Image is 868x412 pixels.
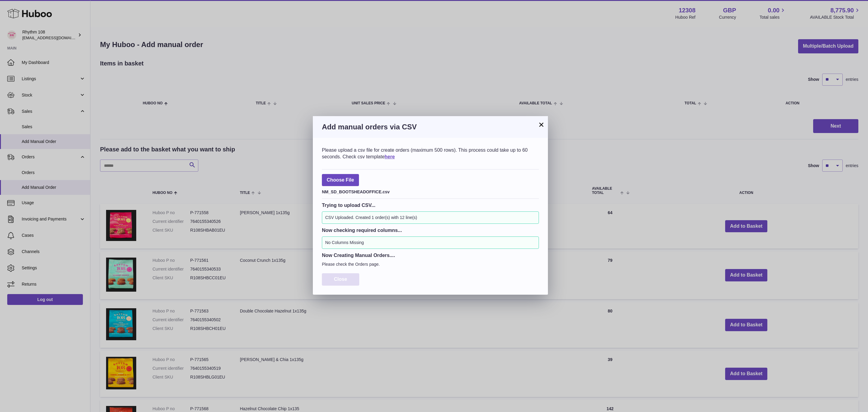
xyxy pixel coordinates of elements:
[322,147,539,160] div: Please upload a csv file for create orders (maximum 500 rows). This process could take up to 60 s...
[322,211,539,224] div: CSV Uploaded. Created 1 order(s) with 12 line(s)
[322,261,539,267] p: Please check the Orders page.
[322,174,359,186] span: Choose File
[322,273,359,286] button: Close
[322,122,539,132] h3: Add manual orders via CSV
[322,188,539,195] div: NM_SD_BOOTSHEADOFFICE.csv
[322,202,539,208] h3: Trying to upload CSV...
[334,277,347,282] span: Close
[385,154,395,159] a: here
[322,236,539,249] div: No Columns Missing
[538,121,545,128] button: ×
[322,227,539,233] h3: Now checking required columns...
[322,252,539,258] h3: Now Creating Manual Orders....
